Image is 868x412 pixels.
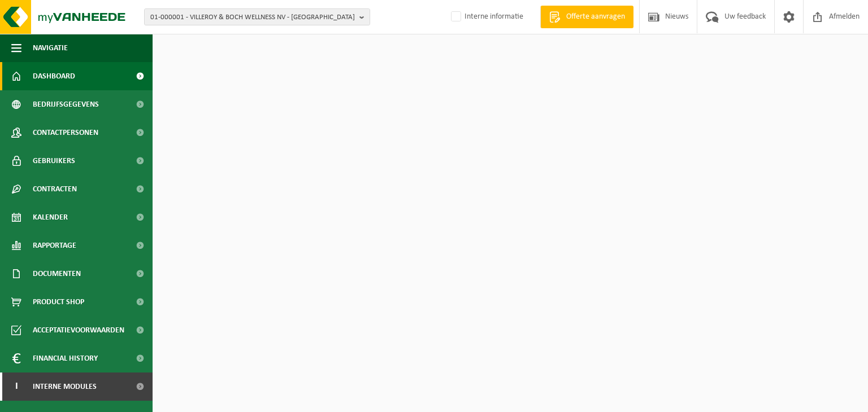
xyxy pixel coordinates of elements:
[33,175,77,203] span: Contracten
[33,231,76,260] span: Rapportage
[33,90,99,119] span: Bedrijfsgegevens
[33,344,98,372] span: Financial History
[33,260,81,288] span: Documenten
[33,119,98,147] span: Contactpersonen
[449,8,523,25] label: Interne informatie
[144,8,370,25] button: 01-000001 - VILLEROY & BOCH WELLNESS NV - [GEOGRAPHIC_DATA]
[33,203,68,231] span: Kalender
[33,288,84,316] span: Product Shop
[33,34,68,62] span: Navigatie
[540,6,633,28] a: Offerte aanvragen
[33,147,75,175] span: Gebruikers
[33,372,97,401] span: Interne modules
[33,316,124,344] span: Acceptatievoorwaarden
[150,9,355,26] span: 01-000001 - VILLEROY & BOCH WELLNESS NV - [GEOGRAPHIC_DATA]
[11,372,21,401] span: I
[563,11,628,23] span: Offerte aanvragen
[33,62,75,90] span: Dashboard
